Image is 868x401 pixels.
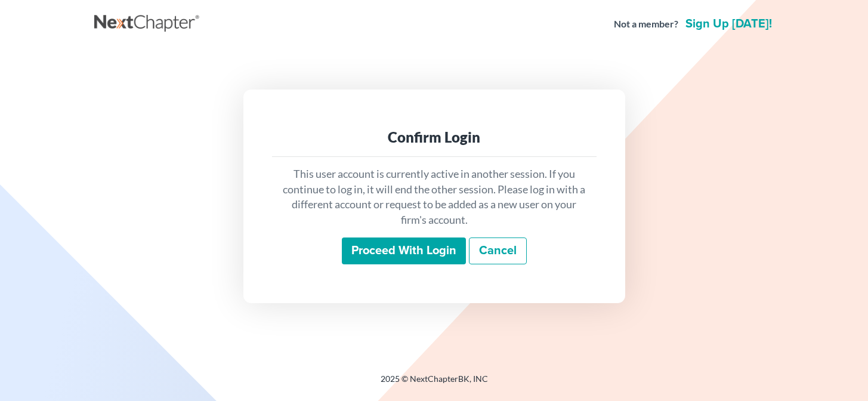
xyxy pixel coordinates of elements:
div: Confirm Login [282,128,587,147]
strong: Not a member? [614,17,678,31]
a: Cancel [469,237,527,265]
div: 2025 © NextChapterBK, INC [94,373,774,394]
a: Sign up [DATE]! [683,18,774,30]
input: Proceed with login [342,237,466,265]
p: This user account is currently active in another session. If you continue to log in, it will end ... [282,166,587,228]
